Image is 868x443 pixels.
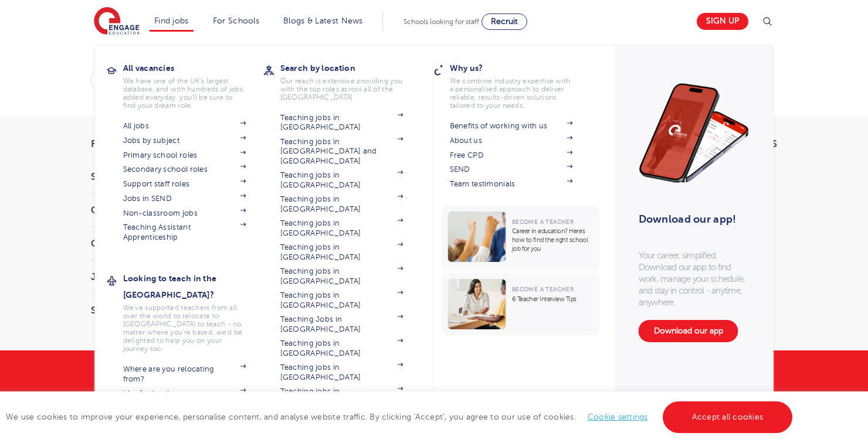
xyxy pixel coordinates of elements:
a: Teaching Jobs in [GEOGRAPHIC_DATA] [280,315,404,334]
a: Teaching jobs in [GEOGRAPHIC_DATA] [280,219,404,238]
h3: Download our app! [639,206,745,232]
a: Non-classroom jobs [123,209,246,218]
a: Blogs & Latest News [283,16,363,25]
p: Career in education? Here’s how to find the right school job for you [512,227,594,253]
a: Free CPD [450,151,573,160]
a: Teaching jobs in [GEOGRAPHIC_DATA] and [GEOGRAPHIC_DATA] [280,137,404,166]
a: Search by locationOur reach is extensive providing you with the top roles across all of the [GEOG... [280,60,421,101]
a: Recruit [482,13,527,30]
span: Become a Teacher [512,286,574,292]
span: Filters [91,139,126,149]
a: Teaching jobs in [GEOGRAPHIC_DATA] [280,267,404,286]
a: Primary school roles [123,151,246,160]
span: Recruit [491,17,518,26]
h3: Job Type [91,272,220,282]
a: Sign up [697,13,748,30]
a: iday for teachers [123,389,246,398]
a: Teaching jobs in [GEOGRAPHIC_DATA] [280,243,404,262]
a: Become a Teacher6 Teacher Interview Tips [442,273,602,335]
a: Teaching jobs in [GEOGRAPHIC_DATA] [280,195,404,214]
div: Submit [91,66,647,93]
h3: Sector [91,306,220,315]
h3: Start Date [91,172,220,182]
a: About us [450,136,573,145]
p: We've supported teachers from all over the world to relocate to [GEOGRAPHIC_DATA] to teach - no m... [123,304,246,353]
p: Our reach is extensive providing you with the top roles across all of the [GEOGRAPHIC_DATA] [280,77,404,101]
a: Team testimonials [450,179,573,189]
a: SEND [450,165,573,174]
a: Teaching jobs in [GEOGRAPHIC_DATA] [280,113,404,132]
a: Secondary school roles [123,165,246,174]
a: Teaching jobs in [GEOGRAPHIC_DATA] [280,339,404,358]
a: Cookie settings [588,413,648,421]
a: Accept all cookies [663,401,793,433]
a: Find jobs [154,16,189,25]
p: We combine industry expertise with a personalised approach to deliver reliable, results-driven so... [450,77,573,110]
a: Download our app [639,320,738,342]
h3: Search by location [280,60,421,76]
span: Become a Teacher [512,219,574,225]
h3: County [91,206,220,215]
a: Teaching jobs in [GEOGRAPHIC_DATA] [280,291,404,310]
h3: Why us? [450,60,591,76]
a: Teaching jobs in [GEOGRAPHIC_DATA] [280,363,404,382]
a: Teaching jobs in [GEOGRAPHIC_DATA] [280,171,404,190]
h3: All vacancies [123,60,264,76]
a: Jobs by subject [123,136,246,145]
h3: Looking to teach in the [GEOGRAPHIC_DATA]? [123,270,264,303]
a: Teaching Assistant Apprenticeship [123,223,246,242]
img: Engage Education [94,7,140,36]
a: Teaching jobs in [GEOGRAPHIC_DATA] [280,387,404,406]
a: Jobs in SEND [123,194,246,203]
p: We have one of the UK's largest database. and with hundreds of jobs added everyday. you'll be sur... [123,77,246,110]
h3: City [91,239,220,248]
p: Your career, simplified. Download our app to find work, manage your schedule, and stay in control... [639,250,750,308]
a: All jobs [123,121,246,131]
a: For Schools [213,16,259,25]
p: 6 Teacher Interview Tips [512,295,594,304]
a: Why us?We combine industry expertise with a personalised approach to deliver reliable, results-dr... [450,60,591,110]
a: Benefits of working with us [450,121,573,131]
a: Become a TeacherCareer in education? Here’s how to find the right school job for you [442,206,602,271]
a: All vacanciesWe have one of the UK's largest database. and with hundreds of jobs added everyday. ... [123,60,264,110]
span: We use cookies to improve your experience, personalise content, and analyse website traffic. By c... [6,413,795,421]
a: Where are you relocating from? [123,364,246,384]
a: Looking to teach in the [GEOGRAPHIC_DATA]?We've supported teachers from all over the world to rel... [123,270,264,353]
span: Schools looking for staff [404,18,479,26]
a: Support staff roles [123,179,246,189]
